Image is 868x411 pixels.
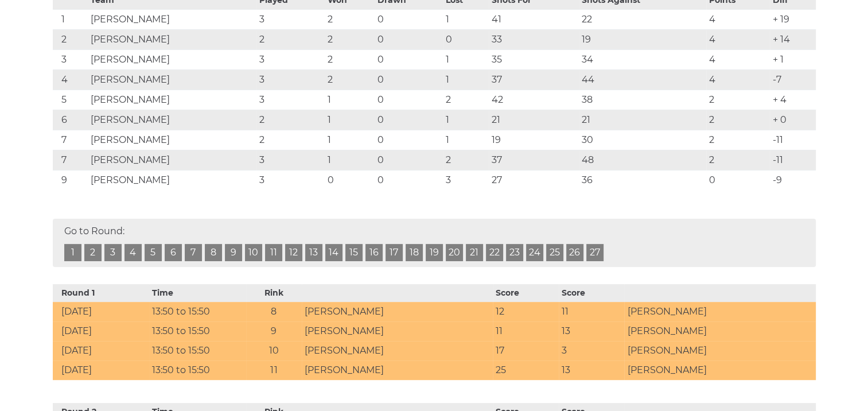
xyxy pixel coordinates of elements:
td: [DATE] [53,302,150,321]
td: 1 [443,130,488,150]
td: 0 [375,69,443,90]
td: 25 [493,360,559,380]
a: 9 [225,244,242,261]
a: 5 [145,244,162,261]
td: 3 [53,49,88,69]
td: 34 [579,49,706,69]
td: 8 [246,302,302,321]
td: 4 [706,49,770,69]
td: 2 [706,150,770,170]
td: 9 [53,170,88,190]
td: [DATE] [53,341,150,360]
td: 4 [706,69,770,90]
a: 10 [245,244,262,261]
a: 7 [185,244,202,261]
th: Rink [246,284,302,302]
td: 2 [325,69,375,90]
a: 8 [205,244,222,261]
td: 0 [375,90,443,110]
td: [PERSON_NAME] [624,341,815,360]
td: 30 [579,130,706,150]
a: 1 [64,244,81,261]
td: 11 [246,360,302,380]
a: 4 [124,244,142,261]
td: 2 [325,9,375,29]
td: 0 [375,110,443,130]
td: 27 [489,170,579,190]
td: 21 [489,110,579,130]
td: 10 [246,341,302,360]
a: 13 [305,244,322,261]
a: 19 [426,244,443,261]
td: -7 [770,69,815,90]
td: + 14 [770,29,815,49]
td: [PERSON_NAME] [88,90,256,110]
td: 2 [706,130,770,150]
td: + 1 [770,49,815,69]
td: 1 [443,9,488,29]
td: -11 [770,150,815,170]
td: -9 [770,170,815,190]
td: 2 [256,130,325,150]
td: 2 [443,90,488,110]
td: 2 [706,110,770,130]
td: [PERSON_NAME] [88,9,256,29]
td: 13 [559,360,625,380]
td: 1 [443,110,488,130]
td: [PERSON_NAME] [88,69,256,90]
td: 11 [559,302,625,321]
td: 35 [489,49,579,69]
td: 33 [489,29,579,49]
td: + 19 [770,9,815,29]
td: 3 [256,9,325,29]
a: 20 [446,244,463,261]
td: [PERSON_NAME] [88,170,256,190]
td: 1 [53,9,88,29]
div: Go to Round: [53,219,816,267]
td: 0 [375,150,443,170]
td: 3 [256,69,325,90]
a: 6 [165,244,182,261]
td: 1 [325,90,375,110]
td: 42 [489,90,579,110]
td: 48 [579,150,706,170]
td: 5 [53,90,88,110]
td: [PERSON_NAME] [302,341,493,360]
a: 26 [566,244,583,261]
td: 6 [53,110,88,130]
td: [PERSON_NAME] [88,110,256,130]
td: [PERSON_NAME] [88,49,256,69]
td: 1 [325,150,375,170]
td: 21 [579,110,706,130]
td: 1 [443,49,488,69]
td: 13:50 to 15:50 [149,321,246,341]
td: 4 [706,29,770,49]
th: Score [493,284,559,302]
td: 0 [325,170,375,190]
td: 3 [443,170,488,190]
td: 1 [325,110,375,130]
td: 19 [489,130,579,150]
td: -11 [770,130,815,150]
td: 38 [579,90,706,110]
td: + 0 [770,110,815,130]
td: 0 [375,130,443,150]
th: Score [559,284,625,302]
a: 2 [84,244,102,261]
a: 12 [285,244,302,261]
td: [PERSON_NAME] [302,360,493,380]
td: 2 [325,29,375,49]
td: 41 [489,9,579,29]
td: 37 [489,69,579,90]
th: Round 1 [53,284,150,302]
a: 21 [466,244,483,261]
a: 23 [506,244,523,261]
td: 37 [489,150,579,170]
a: 3 [104,244,122,261]
td: 9 [246,321,302,341]
td: [PERSON_NAME] [88,29,256,49]
td: 1 [325,130,375,150]
a: 18 [406,244,423,261]
td: 3 [256,170,325,190]
td: 44 [579,69,706,90]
